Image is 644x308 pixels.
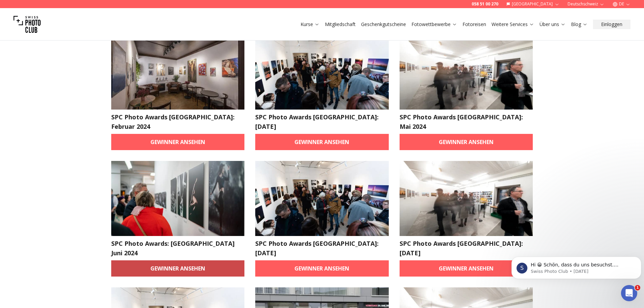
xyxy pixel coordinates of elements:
[111,134,245,150] a: Gewinner ansehen
[571,21,588,28] a: Blog
[635,285,640,290] span: 1
[621,285,637,301] iframe: Intercom live chat
[568,20,590,29] button: Blog
[358,20,409,29] button: Geschenkgutscheine
[509,242,644,290] iframe: Intercom notifications message
[111,112,245,131] h2: SPC Photo Awards [GEOGRAPHIC_DATA]: Februar 2024
[400,239,533,258] h2: SPC Photo Awards [GEOGRAPHIC_DATA]: [DATE]
[400,34,533,110] img: SPC Photo Awards Zürich: Mai 2024
[298,20,322,29] button: Kurse
[14,11,41,38] img: Swiss photo club
[255,134,389,150] a: Gewinner ansehen
[255,161,389,236] img: SPC Photo Awards Geneva: July 2024
[301,21,319,28] a: Kurse
[400,260,533,277] a: Gewinner ansehen
[400,161,533,236] img: SPC Photo Awards Zürich: August 2024
[255,34,389,110] img: SPC Photo Awards Geneva: April 2024
[111,260,245,277] a: Gewinner ansehen
[537,20,568,29] button: Über uns
[111,161,245,236] img: SPC Photo Awards: WIEN Juni 2024
[322,20,358,29] button: Mitgliedschaft
[411,21,457,28] a: Fotowettbewerbe
[409,20,460,29] button: Fotowettbewerbe
[255,260,389,277] a: Gewinner ansehen
[400,134,533,150] a: Gewinner ansehen
[400,112,533,131] h2: SPC Photo Awards [GEOGRAPHIC_DATA]: Mai 2024
[111,239,245,258] h2: SPC Photo Awards: [GEOGRAPHIC_DATA] Juni 2024
[492,21,534,28] a: Weitere Services
[361,21,406,28] a: Geschenkgutscheine
[255,112,389,131] h2: SPC Photo Awards [GEOGRAPHIC_DATA]: [DATE]
[540,21,566,28] a: Über uns
[593,20,630,29] button: Einloggen
[111,34,245,110] img: SPC Photo Awards Zürich: Februar 2024
[489,20,537,29] button: Weitere Services
[255,239,389,258] h2: SPC Photo Awards [GEOGRAPHIC_DATA]: [DATE]
[472,1,498,7] a: 058 51 00 270
[462,21,486,28] a: Fotoreisen
[460,20,489,29] button: Fotoreisen
[325,21,356,28] a: Mitgliedschaft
